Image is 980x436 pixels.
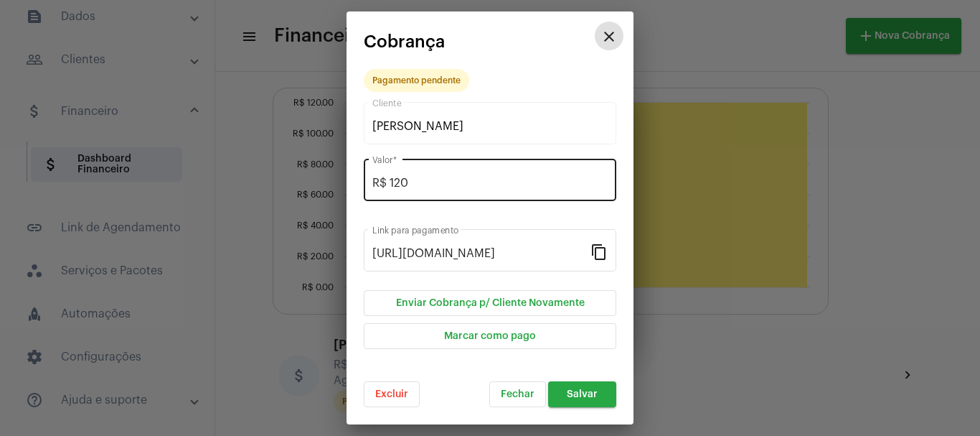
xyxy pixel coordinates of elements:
[372,247,590,260] input: Link
[548,381,616,407] button: Salvar
[396,298,585,308] span: Enviar Cobrança p/ Cliente Novamente
[501,389,534,399] span: Fechar
[364,290,616,316] button: Enviar Cobrança p/ Cliente Novamente
[444,331,536,341] span: Marcar como pago
[372,76,461,85] div: Pagamento pendente
[567,389,598,399] span: Salvar
[364,323,616,349] button: Marcar como pago
[489,381,546,407] button: Fechar
[372,177,608,190] input: Valor
[590,243,608,260] mat-icon: content_copy
[372,120,608,133] input: Pesquisar cliente
[375,389,408,399] span: Excluir
[364,381,420,407] button: Excluir
[600,28,618,45] mat-icon: close
[364,32,445,51] span: Cobrança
